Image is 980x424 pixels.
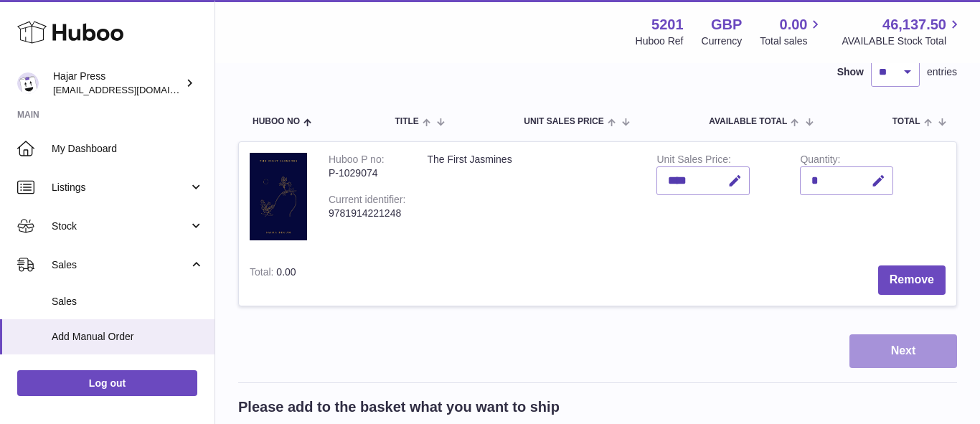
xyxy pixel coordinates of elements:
span: Huboo no [253,117,300,126]
span: AVAILABLE Total [709,117,787,126]
span: My Dashboard [52,142,204,156]
label: Show [837,65,864,79]
label: Unit Sales Price [656,154,730,169]
span: AVAILABLE Stock Total [842,34,963,48]
label: Quantity [800,154,840,169]
td: The First Jasmines [416,142,646,255]
span: Unit Sales Price [524,117,603,126]
img: editorial@hajarpress.com [17,72,39,94]
div: 9781914221248 [329,207,405,220]
div: Currency [702,34,743,48]
span: Sales [52,295,204,308]
div: Huboo P no [329,154,385,169]
span: 46,137.50 [882,15,946,34]
span: Sales [52,258,189,272]
h2: Please add to the basket what you want to ship [238,397,560,417]
button: Next [849,334,957,368]
a: Log out [17,370,197,396]
div: Hajar Press [53,70,182,97]
span: Stock [52,220,189,233]
div: Current identifier [329,194,405,209]
button: Remove [878,265,946,295]
div: P-1029074 [329,166,405,180]
a: 46,137.50 AVAILABLE Stock Total [842,15,963,48]
span: Total [892,117,920,126]
strong: GBP [711,15,742,34]
a: 0.00 Total sales [760,15,824,48]
span: Add Manual Order [52,330,204,344]
span: 0.00 [780,15,808,34]
span: [EMAIL_ADDRESS][DOMAIN_NAME] [53,84,211,95]
strong: 5201 [651,15,684,34]
span: Total sales [760,34,824,48]
span: entries [927,65,957,79]
span: 0.00 [276,266,296,278]
label: Total [250,266,276,281]
div: Huboo Ref [636,34,684,48]
span: Title [395,117,418,126]
span: Listings [52,181,189,194]
img: The First Jasmines [250,153,307,241]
